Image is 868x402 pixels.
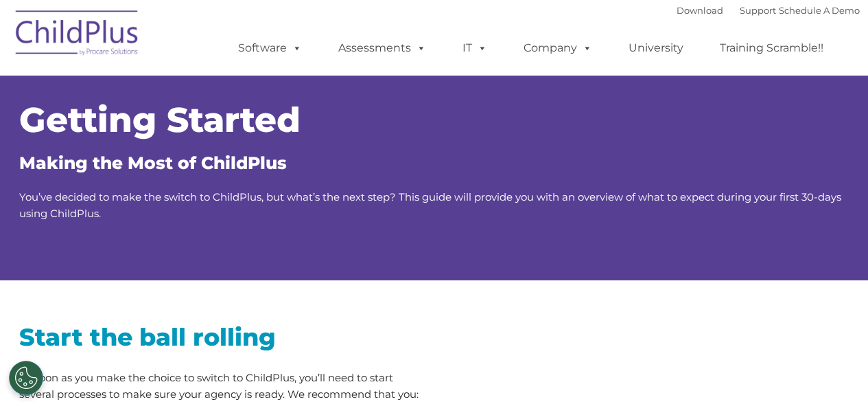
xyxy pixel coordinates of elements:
a: Software [224,34,316,62]
h2: Start the ball rolling [19,322,424,353]
a: Assessments [325,34,440,62]
a: Company [510,34,606,62]
a: Training Scramble!! [706,34,837,62]
a: Schedule A Demo [779,5,860,16]
span: Getting Started [19,99,301,141]
span: Making the Most of ChildPlus [19,153,287,173]
a: Support [740,5,776,16]
font: | [677,5,860,16]
img: ChildPlus by Procare Solutions [9,1,146,69]
a: Download [677,5,723,16]
button: Cookies Settings [9,361,43,395]
a: University [615,34,697,62]
span: You’ve decided to make the switch to ChildPlus, but what’s the next step? This guide will provide... [19,190,841,220]
a: IT [449,34,501,62]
